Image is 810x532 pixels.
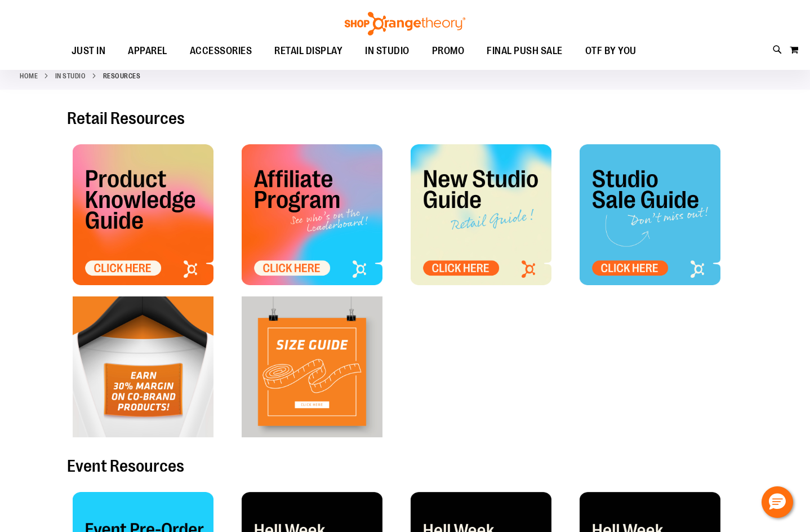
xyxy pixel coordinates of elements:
span: ACCESSORIES [190,38,252,64]
a: APPAREL [117,38,179,64]
a: OTF BY YOU [574,38,648,64]
h2: Retail Resources [67,109,743,127]
span: JUST IN [72,38,106,64]
span: FINAL PUSH SALE [487,38,563,64]
a: PROMO [421,38,476,64]
img: OTF Tile - Co Brand Marketing [73,296,213,437]
a: IN STUDIO [354,38,421,64]
img: OTF Affiliate Tile [242,144,382,285]
h2: Event Resources [67,457,743,475]
span: OTF BY YOU [585,38,637,64]
a: Home [20,71,38,81]
span: IN STUDIO [365,38,410,64]
a: RETAIL DISPLAY [263,38,354,64]
a: ACCESSORIES [179,38,264,64]
img: Shop Orangetheory [343,12,467,36]
button: Hello, have a question? Let’s chat. [762,486,793,518]
span: PROMO [432,38,465,64]
a: IN STUDIO [55,71,86,81]
span: APPAREL [128,38,167,64]
strong: Resources [103,71,141,81]
a: JUST IN [60,38,117,64]
span: RETAIL DISPLAY [274,38,342,64]
img: OTF - Studio Sale Tile [580,144,720,285]
a: FINAL PUSH SALE [475,38,574,64]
